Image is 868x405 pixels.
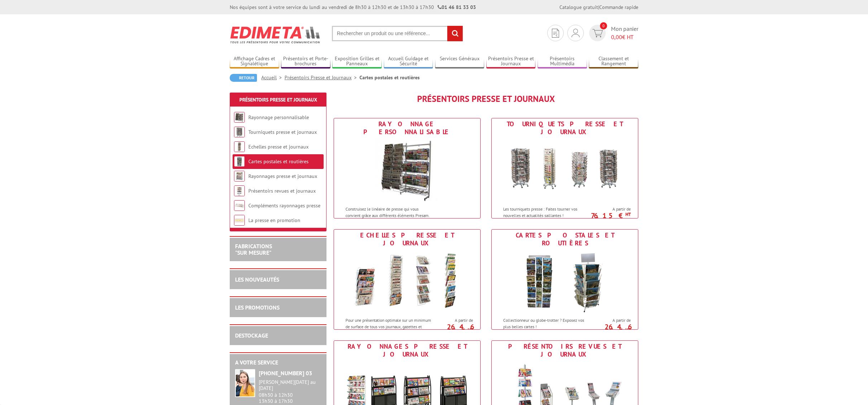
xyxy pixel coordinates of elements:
a: devis rapide 0 Mon panier 0,00€ HT [587,25,638,41]
a: Echelles presse et journaux [248,143,309,150]
img: Rayonnage personnalisable [234,112,245,123]
img: Cartes postales et routières [234,156,245,167]
img: widget-service.jpg [235,369,255,397]
img: Rayonnage personnalisable [375,138,439,202]
a: Cartes postales et routières Cartes postales et routières Collectionneur ou globe-trotter ? Expos... [491,229,638,330]
p: 26.46 € [591,325,631,333]
a: Classement et Rangement [589,56,638,67]
p: Pour une présentation optimale sur un minimum de surface de tous vos journaux, gazettes et hebdos ! [345,317,434,335]
div: [PERSON_NAME][DATE] au [DATE] [259,379,321,391]
a: Services Généraux [435,56,485,67]
img: devis rapide [552,29,559,38]
sup: HT [468,327,473,333]
img: Compléments rayonnages presse [234,200,245,211]
a: Accueil [261,74,285,81]
div: Rayonnage personnalisable [336,120,478,136]
p: 26.46 € [433,325,473,333]
img: Edimeta [230,22,321,48]
span: Mon panier [611,25,638,41]
strong: 01 46 81 33 03 [438,4,476,10]
a: Echelles presse et journaux Echelles presse et journaux Pour une présentation optimale sur un min... [334,229,481,330]
img: Présentoirs revues et journaux [234,185,245,196]
a: Accueil Guidage et Sécurité [384,56,433,67]
a: La presse en promotion [248,217,300,223]
sup: HT [625,327,631,333]
div: Tourniquets presse et journaux [493,120,636,136]
img: Tourniquets presse et journaux [499,138,631,202]
div: Rayonnages presse et journaux [336,343,478,358]
div: Nos équipes sont à votre service du lundi au vendredi de 8h30 à 12h30 et de 13h30 à 17h30 [230,4,476,11]
a: LES PROMOTIONS [235,304,280,311]
input: Rechercher un produit ou une référence... [332,26,463,41]
span: A partir de [594,206,631,212]
img: Echelles presse et journaux [234,141,245,152]
a: Exposition Grilles et Panneaux [332,56,382,67]
li: Cartes postales et routières [359,74,420,81]
a: Présentoirs et Porte-brochures [281,56,330,67]
div: Présentoirs revues et journaux [493,343,636,358]
img: Echelles presse et journaux [341,249,473,314]
img: devis rapide [572,29,580,37]
span: 0 [600,22,607,29]
a: Rayonnages presse et journaux [248,173,317,179]
a: Présentoirs Multimédia [538,56,587,67]
p: Les tourniquets presse : Faites tourner vos nouvelles et actualités saillantes ! [503,206,592,218]
a: Rayonnage personnalisable [248,114,309,121]
span: A partir de [594,317,631,323]
a: DESTOCKAGE [235,332,268,339]
input: rechercher [447,26,463,41]
strong: [PHONE_NUMBER] 03 [259,369,312,377]
a: Présentoirs Presse et Journaux [239,96,317,103]
div: Echelles presse et journaux [336,231,478,247]
a: FABRICATIONS"Sur Mesure" [235,242,272,256]
img: La presse en promotion [234,215,245,226]
span: € HT [611,33,638,41]
img: devis rapide [592,29,603,37]
span: A partir de [437,317,473,323]
a: Rayonnage personnalisable Rayonnage personnalisable Construisez le linéaire de presse qui vous co... [334,118,481,218]
a: Affichage Cadres et Signalétique [230,56,279,67]
h2: A votre service [235,359,321,366]
a: Retour [230,74,257,82]
p: Construisez le linéaire de presse qui vous convient grâce aux différents éléments Presam. [345,206,434,218]
a: Compléments rayonnages presse [248,202,320,209]
a: Catalogue gratuit [559,4,598,10]
div: | [559,4,638,11]
div: Cartes postales et routières [493,231,636,247]
a: Tourniquets presse et journaux Tourniquets presse et journaux Les tourniquets presse : Faites tou... [491,118,638,218]
a: Commande rapide [599,4,638,10]
p: 76.15 € [591,213,631,218]
sup: HT [625,211,631,217]
a: Présentoirs revues et journaux [248,188,316,194]
a: Cartes postales et routières [248,158,309,165]
img: Tourniquets presse et journaux [234,127,245,137]
div: 08h30 à 12h30 13h30 à 17h30 [259,379,321,404]
img: Rayonnages presse et journaux [234,171,245,182]
h1: Présentoirs Presse et Journaux [334,94,638,104]
span: 0,00 [611,33,622,41]
a: LES NOUVEAUTÉS [235,276,279,283]
a: Présentoirs Presse et Journaux [285,74,359,81]
a: Présentoirs Presse et Journaux [486,56,536,67]
p: Collectionneur ou globe-trotter ? Exposez vos plus belles cartes ! [503,317,592,329]
img: Cartes postales et routières [499,249,631,314]
a: Tourniquets presse et journaux [248,129,317,135]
